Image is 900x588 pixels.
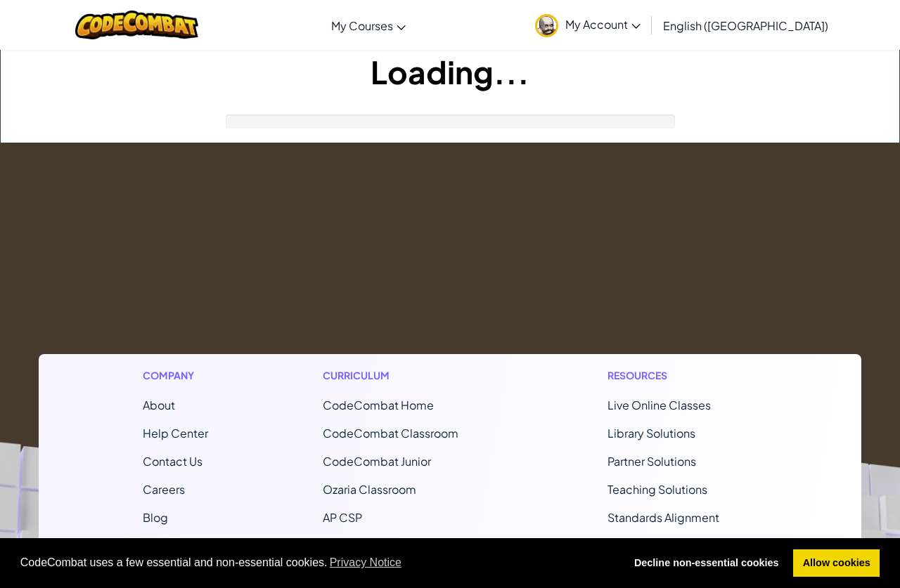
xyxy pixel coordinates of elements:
a: Partner Solutions [607,454,696,469]
a: Blog [143,510,168,525]
span: CodeCombat Home [323,398,434,412]
h1: Curriculum [323,368,493,383]
h1: Resources [607,368,757,383]
a: Ozaria Classroom [323,482,416,497]
span: Contact Us [143,454,202,469]
a: AP CSP [323,510,362,525]
h1: Loading... [1,50,899,93]
a: Teaching Solutions [607,482,707,497]
a: Help Center [143,426,208,440]
a: CodeCombat Classroom [323,426,458,440]
span: My Account [565,17,641,32]
a: Careers [143,482,185,497]
img: avatar [535,14,558,37]
a: Live Online Classes [607,398,711,412]
a: learn more about cookies [328,552,404,573]
span: English ([GEOGRAPHIC_DATA]) [663,18,828,33]
a: My Account [528,3,648,47]
img: CodeCombat logo [75,11,198,39]
a: English ([GEOGRAPHIC_DATA]) [656,6,835,44]
a: deny cookies [624,549,788,577]
span: My Courses [331,18,393,33]
a: My Courses [324,6,413,44]
a: Standards Alignment [607,510,719,525]
a: allow cookies [793,549,880,577]
span: CodeCombat uses a few essential and non-essential cookies. [20,552,614,573]
a: About [143,398,175,412]
a: Library Solutions [607,426,695,440]
a: CodeCombat Junior [323,454,431,469]
h1: Company [143,368,208,383]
